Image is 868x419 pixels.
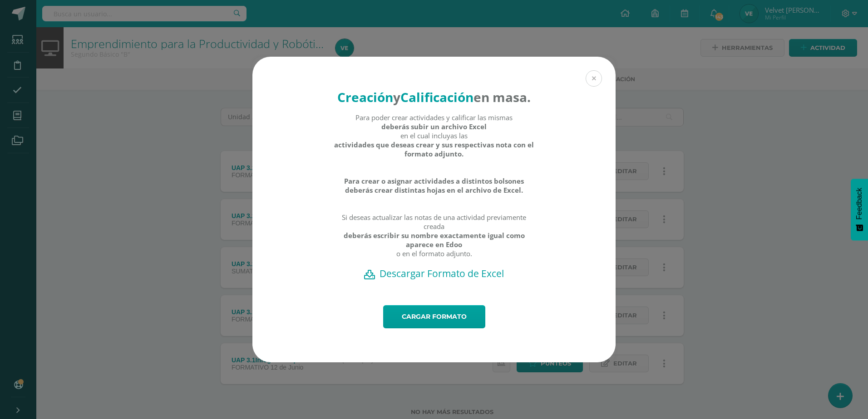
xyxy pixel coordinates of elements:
strong: deberás subir un archivo Excel [381,122,487,131]
strong: Calificación [400,88,473,106]
strong: deberás escribir su nombre exactamente igual como aparece en Edoo [334,231,535,249]
a: Descargar Formato de Excel [268,267,600,280]
strong: actividades que deseas crear y sus respectivas nota con el formato adjunto. [334,140,535,158]
strong: y [393,88,400,106]
button: Close (Esc) [586,70,602,87]
div: Para poder crear actividades y calificar las mismas en el cual incluyas las Si deseas actualizar ... [334,113,535,267]
h4: en masa. [334,88,535,106]
span: Feedback [855,188,863,219]
button: Feedback - Mostrar encuesta [851,179,868,240]
strong: Creación [337,88,393,106]
strong: Para crear o asignar actividades a distintos bolsones deberás crear distintas hojas en el archivo... [334,176,535,195]
a: Cargar formato [383,305,485,328]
